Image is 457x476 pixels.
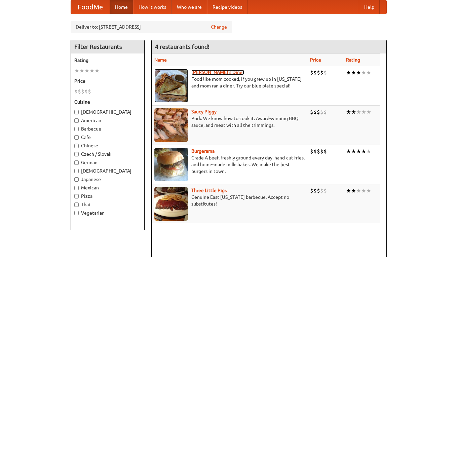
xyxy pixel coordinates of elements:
[317,148,320,155] li: $
[313,69,317,76] li: $
[313,108,317,116] li: $
[154,154,305,175] p: Grade A beef, freshly ground every day, hand-cut fries, and home-made milkshakes. We make the bes...
[359,0,380,14] a: Help
[323,69,327,76] li: $
[346,108,351,116] li: ★
[191,188,227,193] a: Three Little Pigs
[133,0,172,14] a: How it works
[310,187,313,194] li: $
[89,67,94,74] li: ★
[317,108,320,116] li: $
[154,115,305,129] p: Pork. We know how to cook it. Award-winning BBQ sauce, and meat with all the trimmings.
[154,187,188,221] img: littlepigs.jpg
[361,69,366,76] li: ★
[191,70,244,75] a: [PERSON_NAME]'s Diner
[317,187,320,194] li: $
[79,67,84,74] li: ★
[320,148,323,155] li: $
[81,88,84,95] li: $
[356,69,361,76] li: ★
[74,203,79,207] input: Thai
[323,187,327,194] li: $
[346,187,351,194] li: ★
[356,187,361,194] li: ★
[74,152,79,156] input: Czech / Slovak
[74,211,79,215] input: Vegetarian
[74,201,141,208] label: Thai
[351,187,356,194] li: ★
[366,69,371,76] li: ★
[346,148,351,155] li: ★
[191,148,215,154] a: Burgerama
[317,69,320,76] li: $
[366,187,371,194] li: ★
[323,148,327,155] li: $
[346,57,360,63] a: Rating
[346,69,351,76] li: ★
[74,160,79,165] input: German
[351,108,356,116] li: ★
[74,177,79,182] input: Japanese
[74,142,141,149] label: Chinese
[84,67,89,74] li: ★
[74,117,141,124] label: American
[74,125,141,132] label: Barbecue
[154,148,188,181] img: burgerama.jpg
[74,67,79,74] li: ★
[207,0,247,14] a: Recipe videos
[154,69,188,103] img: sallys.jpg
[74,127,79,131] input: Barbecue
[74,151,141,157] label: Czech / Slovak
[366,108,371,116] li: ★
[172,0,207,14] a: Who we are
[351,148,356,155] li: ★
[74,57,141,64] h5: Rating
[74,78,141,84] h5: Price
[191,109,217,114] a: Saucy Piggy
[74,134,141,141] label: Cafe
[71,21,232,33] div: Deliver to: [STREET_ADDRESS]
[310,57,321,63] a: Price
[361,148,366,155] li: ★
[74,110,79,114] input: [DEMOGRAPHIC_DATA]
[74,88,78,95] li: $
[74,109,141,115] label: [DEMOGRAPHIC_DATA]
[320,69,323,76] li: $
[74,159,141,166] label: German
[110,0,133,14] a: Home
[71,40,144,53] h4: Filter Restaurants
[74,176,141,183] label: Japanese
[366,148,371,155] li: ★
[74,186,79,190] input: Mexican
[74,210,141,216] label: Vegetarian
[310,108,313,116] li: $
[356,148,361,155] li: ★
[88,88,91,95] li: $
[313,148,317,155] li: $
[320,108,323,116] li: $
[361,108,366,116] li: ★
[356,108,361,116] li: ★
[74,194,79,198] input: Pizza
[74,184,141,191] label: Mexican
[74,118,79,123] input: American
[323,108,327,116] li: $
[211,24,227,30] a: Change
[84,88,88,95] li: $
[310,148,313,155] li: $
[74,168,141,174] label: [DEMOGRAPHIC_DATA]
[154,108,188,142] img: saucy.jpg
[94,67,100,74] li: ★
[71,0,110,14] a: FoodMe
[74,135,79,140] input: Cafe
[351,69,356,76] li: ★
[74,193,141,199] label: Pizza
[154,76,305,89] p: Food like mom cooked, if you grew up in [US_STATE] and mom ran a diner. Try our blue plate special!
[74,99,141,105] h5: Cuisine
[154,194,305,207] p: Genuine East [US_STATE] barbecue. Accept no substitutes!
[154,57,167,63] a: Name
